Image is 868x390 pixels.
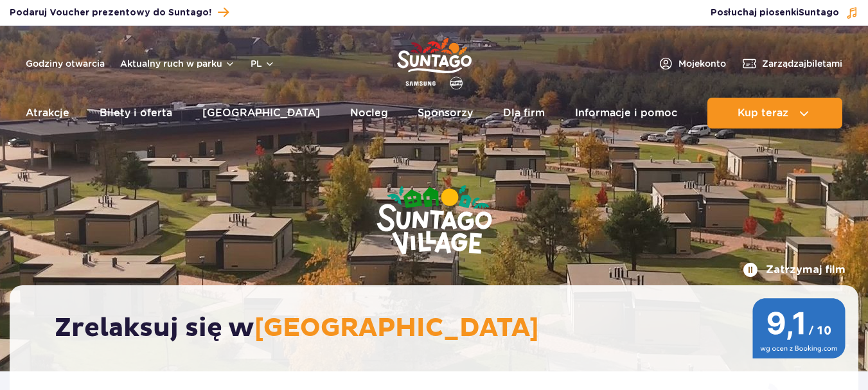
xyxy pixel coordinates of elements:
[120,58,235,69] button: Aktualny ruch w parku
[325,135,544,307] img: Suntago Village
[418,98,473,129] a: Sponsorzy
[658,56,726,71] a: Mojekonto
[711,6,858,19] button: Posłuchaj piosenkiSuntago
[752,298,846,359] img: 9,1/10 wg ocen z Booking.com
[575,98,677,129] a: Informacje i pomoc
[397,32,472,91] a: Park of Poland
[707,98,842,129] button: Kup teraz
[350,98,388,129] a: Nocleg
[762,57,842,70] span: Zarządzaj biletami
[251,57,275,70] button: pl
[26,98,69,129] a: Atrakcje
[678,57,726,70] span: Moje konto
[55,312,826,344] h2: Zrelaksuj się w
[26,57,105,70] a: Godziny otwarcia
[254,312,539,344] span: [GEOGRAPHIC_DATA]
[799,8,839,17] span: Suntago
[738,107,788,119] span: Kup teraz
[741,56,842,71] a: Zarządzajbiletami
[503,98,545,129] a: Dla firm
[743,262,846,278] button: Zatrzymaj film
[10,4,229,21] a: Podaruj Voucher prezentowy do Suntago!
[100,98,172,129] a: Bilety i oferta
[202,98,320,129] a: [GEOGRAPHIC_DATA]
[711,6,839,19] span: Posłuchaj piosenki
[10,6,211,19] span: Podaruj Voucher prezentowy do Suntago!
